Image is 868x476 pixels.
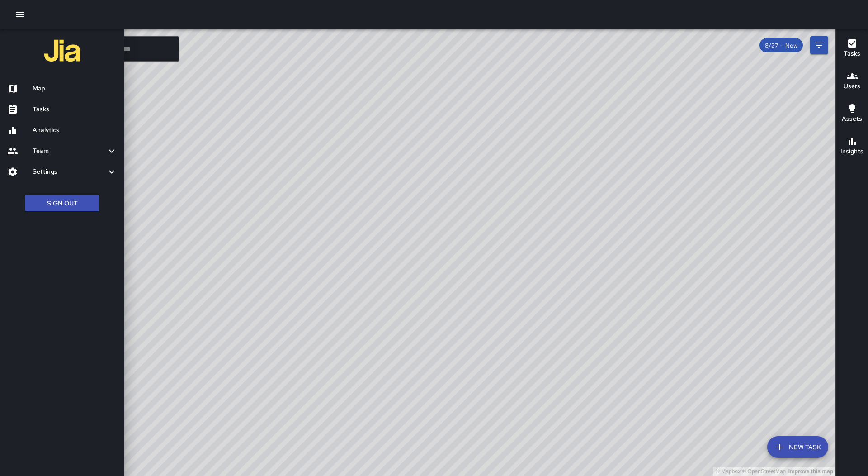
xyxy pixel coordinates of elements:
img: jia-logo [44,33,80,69]
h6: Tasks [33,105,117,114]
h6: Team [33,146,106,156]
h6: Map [33,84,117,94]
h6: Assets [842,114,862,124]
button: Sign Out [25,195,99,212]
button: New Task [767,436,828,458]
h6: Insights [840,147,863,157]
h6: Analytics [33,125,117,135]
h6: Tasks [844,49,860,59]
h6: Users [844,81,860,91]
h6: Settings [33,167,106,177]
